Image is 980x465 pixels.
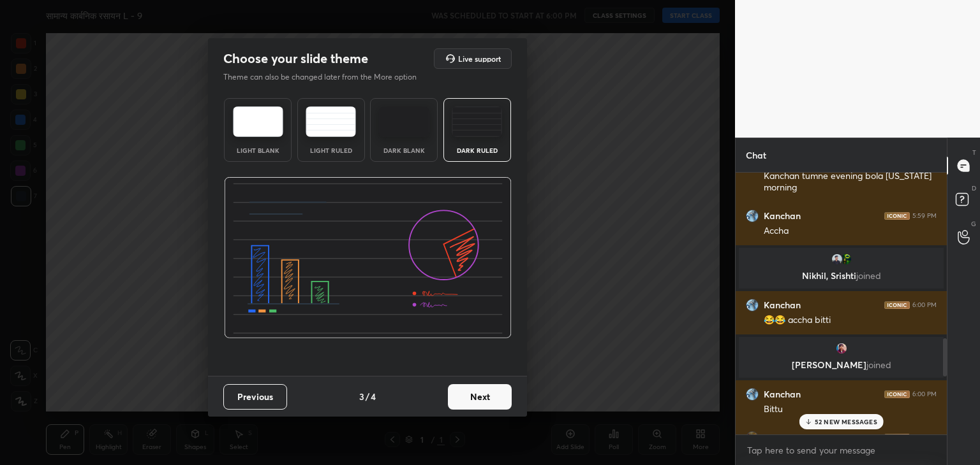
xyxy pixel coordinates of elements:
h6: Kanchan [764,210,801,222]
p: T [972,148,976,157]
div: Accha [764,225,937,238]
div: Dark Blank [378,147,429,154]
h4: 3 [359,390,364,403]
img: 3 [746,210,759,222]
div: Kanchan tumne evening bola [US_STATE] morning [764,170,937,194]
h6: Kanchan [764,389,801,400]
h4: / [366,390,369,403]
h2: Choose your slide theme [223,50,368,67]
h6: Deepika [764,432,799,443]
img: 3 [746,299,759,311]
img: lightTheme.e5ed3b09.svg [233,106,283,137]
p: [PERSON_NAME] [746,360,936,370]
p: Nikhil, Srishti [746,271,936,281]
h5: Live support [458,55,501,62]
div: grid [736,173,947,435]
div: Dark Ruled [452,147,503,154]
button: Next [448,384,512,410]
p: Chat [736,138,776,172]
img: 30b0fefadd1146898a78a080f6dbf57d.jpg [835,342,848,355]
div: Light Blank [232,147,283,154]
img: iconic-dark.1390631f.png [884,212,910,220]
p: Theme can also be changed later from the More option [223,71,430,83]
img: 0ab23c2606d0487291f56ffd05ee6a64.jpg [840,253,852,266]
button: Previous [223,384,287,410]
h4: 4 [371,390,376,403]
div: Bittu [764,403,937,416]
div: 😂😂 accha bitti [764,314,937,327]
img: darkTheme.f0cc69e5.svg [379,106,429,137]
p: D [972,183,976,193]
img: 3 [746,388,759,401]
img: 52db95396e644817b2d7521261b0379f.jpg [831,253,843,266]
div: Light Ruled [306,147,357,154]
img: iconic-dark.1390631f.png [884,390,910,398]
p: G [971,219,976,229]
div: 6:00 PM [912,390,937,398]
img: iconic-dark.1390631f.png [884,434,910,441]
div: 5:59 PM [912,212,937,220]
img: lightRuledTheme.5fabf969.svg [306,106,356,137]
img: darkRuledThemeBanner.864f114c.svg [224,177,512,339]
div: 6:00 PM [912,434,937,441]
img: iconic-dark.1390631f.png [884,301,910,309]
p: 52 NEW MESSAGES [815,418,877,426]
img: darkRuledTheme.de295e13.svg [452,106,502,137]
span: joined [856,269,881,282]
div: 6:00 PM [912,301,937,309]
h6: Kanchan [764,299,801,311]
span: joined [866,359,891,371]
